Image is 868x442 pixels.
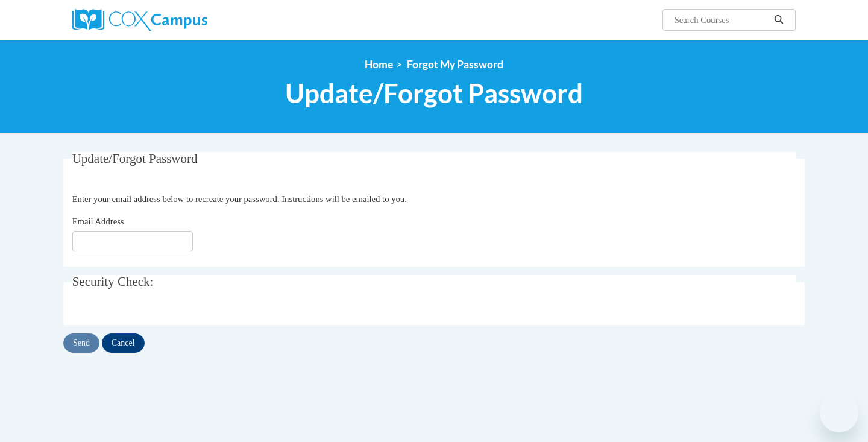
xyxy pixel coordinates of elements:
span: Enter your email address below to recreate your password. Instructions will be emailed to you. [72,194,407,204]
span: Update/Forgot Password [285,77,583,109]
input: Cancel [102,333,145,353]
button: Search [770,13,788,27]
input: Email [72,231,193,251]
span: Email Address [72,216,124,226]
span: Security Check: [72,274,154,289]
iframe: Button to launch messaging window [820,394,858,432]
a: Home [365,58,393,71]
img: Cox Campus [72,9,207,31]
a: Cox Campus [72,9,301,31]
span: Forgot My Password [407,58,503,71]
span: Update/Forgot Password [72,151,198,166]
input: Search Courses [673,13,770,27]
